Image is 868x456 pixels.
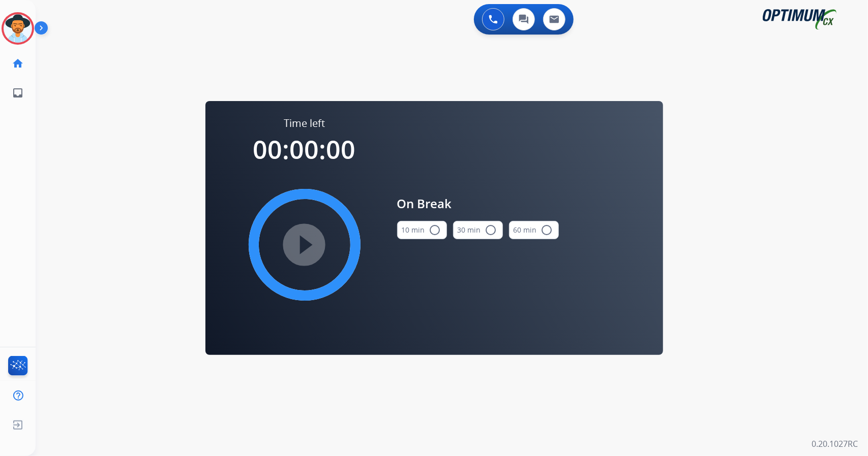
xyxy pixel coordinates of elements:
[12,57,24,70] mat-icon: home
[253,132,356,167] span: 00:00:00
[4,14,32,43] img: avatar
[509,221,559,239] button: 60 min
[429,224,441,236] mat-icon: radio_button_unchecked
[397,194,559,213] span: On Break
[397,221,447,239] button: 10 min
[12,87,24,99] mat-icon: inbox
[284,116,325,131] span: Time left
[812,438,858,450] p: 0.20.1027RC
[485,224,497,236] mat-icon: radio_button_unchecked
[541,224,553,236] mat-icon: radio_button_unchecked
[453,221,503,239] button: 30 min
